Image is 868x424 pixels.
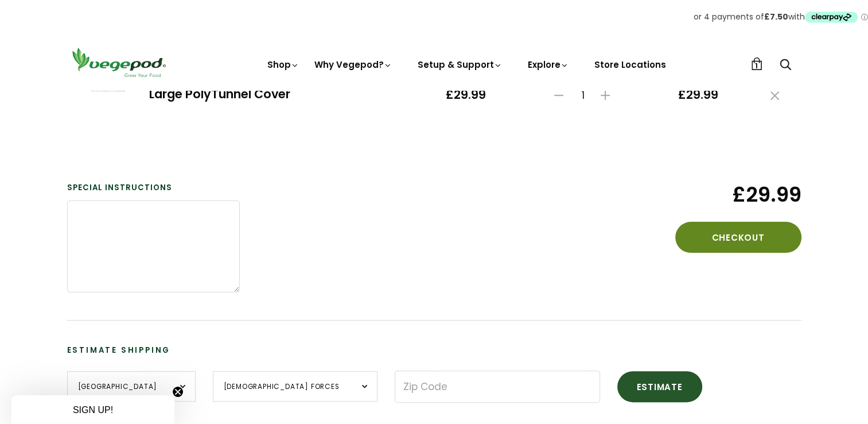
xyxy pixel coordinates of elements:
label: Special instructions [67,182,240,194]
select: Country [67,371,196,402]
span: SIGN UP! [73,405,113,415]
button: Close teaser [172,386,184,398]
button: Estimate [617,371,702,402]
span: £29.99 [628,182,801,207]
h3: Estimate Shipping [67,345,801,356]
a: Setup & Support [418,59,503,71]
span: £29.99 [662,88,734,102]
input: Zip Code [395,371,600,403]
a: Why Vegepod? [314,59,392,71]
span: 1 [755,60,758,71]
a: Explore [528,59,569,71]
a: Large PolyTunnel Cover [149,86,290,102]
a: Search [780,59,791,71]
span: £29.99 [430,88,502,102]
img: Vegepod [67,46,170,79]
a: Shop [267,59,299,71]
div: SIGN UP!Close teaser [11,395,174,424]
a: 1 [750,57,763,70]
button: Checkout [675,222,801,253]
a: Store Locations [594,59,666,71]
span: 1 [570,90,597,101]
select: Province [213,371,377,402]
